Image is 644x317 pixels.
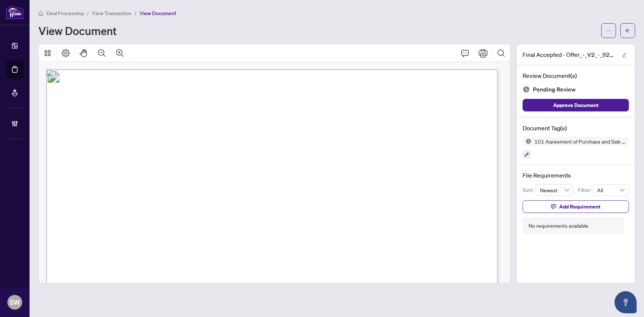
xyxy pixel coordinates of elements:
[540,185,569,196] span: Newest
[614,291,637,313] button: Open asap
[528,222,588,230] div: No requirements available
[523,171,629,180] h4: File Requirements
[523,99,629,111] button: Approve Document
[140,10,176,17] span: View Document
[38,25,117,37] h1: View Document
[597,185,624,196] span: All
[87,9,89,17] li: /
[38,11,44,16] span: home
[622,52,627,58] span: edit
[134,9,137,17] li: /
[553,99,599,111] span: Approve Document
[578,186,593,194] p: Filter:
[523,71,629,80] h4: Review Document(s)
[92,10,131,17] span: View Transaction
[625,28,630,33] span: arrow-left
[10,297,20,307] span: SW
[47,10,84,17] span: Deal Processing
[523,186,535,194] p: Sort:
[606,28,611,33] span: ellipsis
[523,86,530,93] img: Document Status
[523,137,531,146] img: Status Icon
[523,200,629,213] button: Add Requirement
[6,6,24,19] img: logo
[559,201,600,213] span: Add Requirement
[523,50,615,59] span: Final Accepted - Offer_-_V2_-_920-169_Fort_York_Blvd.pdf
[531,139,629,144] span: 101 Agreement of Purchase and Sale - Condominium Resale
[523,124,629,132] h4: Document Tag(s)
[533,85,576,94] span: Pending Review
